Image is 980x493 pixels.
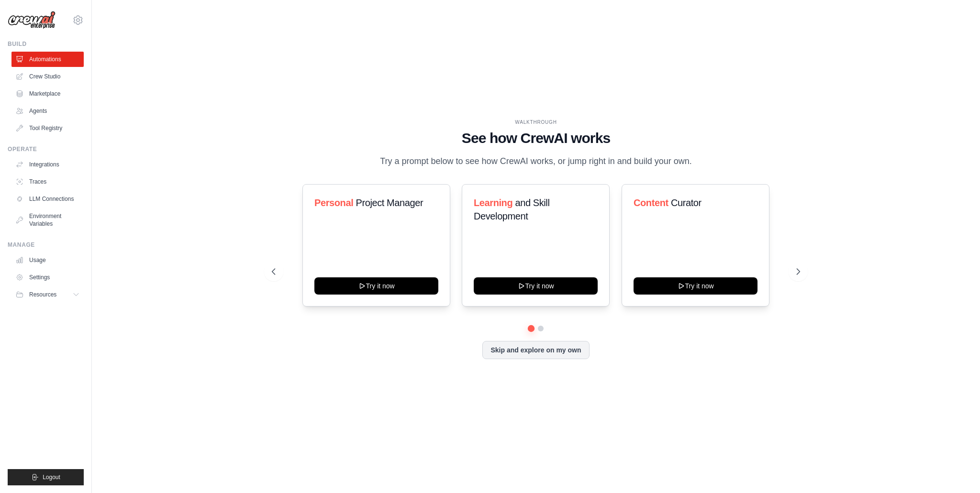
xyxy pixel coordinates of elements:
span: Project Manager [356,197,423,208]
button: Logout [8,469,84,485]
h1: See how CrewAI works [272,130,800,147]
div: Manage [8,241,84,249]
span: Personal [314,197,353,208]
div: WALKTHROUGH [272,119,800,126]
a: Tool Registry [11,121,84,136]
a: Usage [11,252,84,268]
a: Environment Variables [11,208,84,231]
img: Logo [8,11,56,29]
a: LLM Connections [11,191,84,207]
span: and Skill Development [474,197,549,221]
a: Agents [11,103,84,119]
div: Operate [8,145,84,153]
button: Resources [11,287,84,302]
span: Resources [29,291,56,298]
span: Logout [43,473,60,481]
a: Settings [11,270,84,285]
div: Build [8,40,84,48]
button: Skip and explore on my own [482,341,589,359]
span: Content [634,197,668,208]
a: Traces [11,174,84,189]
a: Automations [11,52,84,67]
button: Try it now [634,277,757,295]
button: Try it now [314,277,438,295]
a: Marketplace [11,86,84,101]
a: Integrations [11,157,84,172]
span: Curator [671,197,702,208]
p: Try a prompt below to see how CrewAI works, or jump right in and build your own. [375,154,697,168]
button: Try it now [474,277,598,295]
span: Learning [474,197,512,208]
a: Crew Studio [11,69,84,84]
